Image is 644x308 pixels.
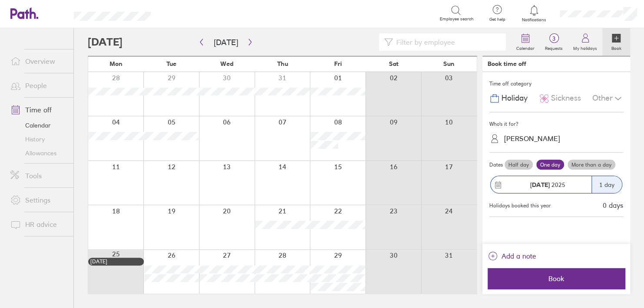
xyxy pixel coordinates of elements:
[540,43,568,51] label: Requests
[530,181,565,188] span: 2025
[489,203,551,209] div: Holidays booked this year
[90,259,142,265] div: [DATE]
[511,43,540,51] label: Calendar
[602,28,630,56] a: Book
[520,17,548,23] span: Notifications
[591,176,622,193] div: 1 day
[393,34,501,50] input: Filter by employee
[3,77,73,94] a: People
[568,160,615,170] label: More than a day
[488,268,625,289] button: Book
[3,216,73,233] a: HR advice
[3,167,73,184] a: Tools
[488,249,536,263] button: Add a note
[540,35,568,42] span: 3
[3,101,73,118] a: Time off
[483,17,511,22] span: Get help
[489,171,623,198] button: [DATE] 20251 day
[3,191,73,209] a: Settings
[110,60,123,67] span: Mon
[489,162,503,168] span: Dates
[220,60,233,67] span: Wed
[551,94,581,103] span: Sickness
[501,94,528,103] span: Holiday
[520,4,548,23] a: Notifications
[277,60,288,67] span: Thu
[511,28,540,56] a: Calendar
[603,201,623,209] div: 0 days
[568,28,602,56] a: My holidays
[540,28,568,56] a: 3Requests
[536,160,564,170] label: One day
[334,60,342,67] span: Fri
[488,60,526,67] div: Book time off
[166,60,176,67] span: Tue
[505,160,533,170] label: Half day
[174,9,196,17] div: Search
[504,134,560,143] div: [PERSON_NAME]
[3,118,73,132] a: Calendar
[3,132,73,146] a: History
[489,77,623,90] div: Time off category
[207,35,245,49] button: [DATE]
[494,275,619,282] span: Book
[388,60,398,67] span: Sat
[443,60,455,67] span: Sun
[568,43,602,51] label: My holidays
[440,16,474,22] span: Employee search
[501,249,536,263] span: Add a note
[3,146,73,160] a: Allowances
[489,118,623,131] div: Who's it for?
[592,90,623,107] div: Other
[606,43,627,51] label: Book
[530,181,550,189] strong: [DATE]
[3,52,73,70] a: Overview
